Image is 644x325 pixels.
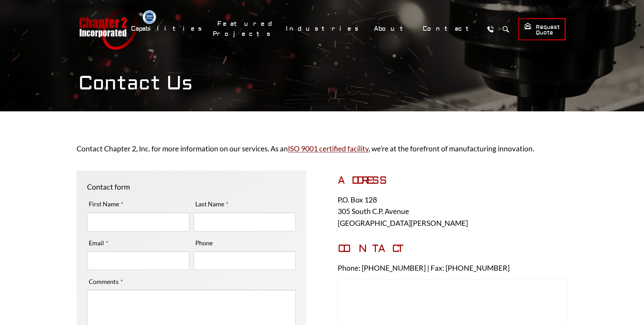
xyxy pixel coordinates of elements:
[126,21,209,36] a: Capabilities
[338,262,567,274] p: Phone: [PHONE_NUMBER] | Fax: [PHONE_NUMBER]
[87,198,125,209] label: First Name
[78,72,566,95] h1: Contact Us
[338,174,567,187] h3: ADDRESS
[338,243,567,255] h3: CONTACT
[288,144,369,153] a: ISO 9001 certified facility
[78,8,138,50] a: Chapter 2 Incorporated
[281,21,366,36] a: Industries
[484,23,497,35] a: Call Us
[213,16,278,41] a: Featured Projects
[518,18,566,40] a: Request Quote
[369,21,415,36] a: About
[499,23,512,35] button: Search
[87,181,296,193] p: Contact form
[194,237,214,248] label: Phone
[77,143,567,154] p: Contact Chapter 2, Inc. for more information on our services. As an , we’re at the forefront of m...
[524,22,560,37] span: Request Quote
[87,276,125,287] label: Comments
[338,194,567,229] p: P.O. Box 128 305 South C.P. Avenue [GEOGRAPHIC_DATA][PERSON_NAME]
[194,198,230,209] label: Last Name
[418,21,480,36] a: Contact
[87,237,110,248] label: Email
